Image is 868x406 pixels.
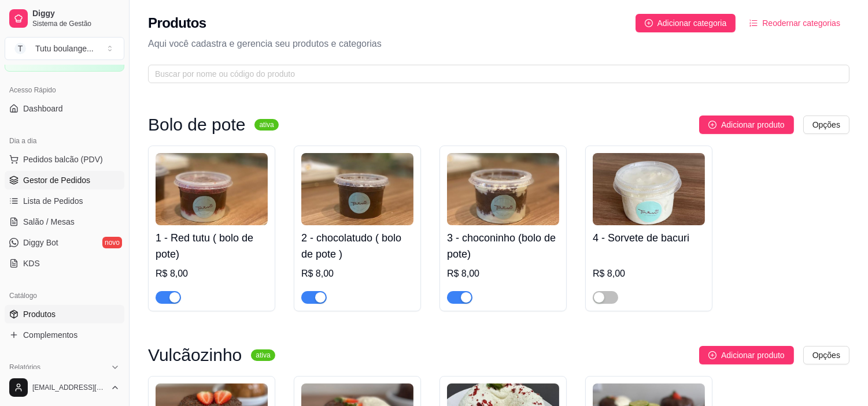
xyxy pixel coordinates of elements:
input: Buscar por nome ou código do produto [155,68,833,80]
span: Produtos [23,308,56,320]
button: Opções [803,116,849,134]
span: Relatórios [9,363,40,372]
span: ordered-list [749,19,758,27]
div: Catálogo [5,286,124,305]
a: Diggy Botnovo [5,233,124,252]
span: T [14,43,26,54]
span: Diggy [32,9,120,19]
a: DiggySistema de Gestão [5,5,124,32]
img: product-image [593,153,705,225]
a: Salão / Mesas [5,213,124,231]
a: Lista de Pedidos [5,192,124,210]
button: Reodernar categorias [740,14,849,32]
button: Adicionar produto [699,346,794,364]
span: Opções [812,349,840,362]
span: plus-circle [645,19,653,27]
div: Acesso Rápido [5,81,124,99]
button: Opções [803,346,849,364]
h2: Produtos [148,14,206,32]
img: product-image [156,153,268,225]
span: Sistema de Gestão [32,19,120,28]
a: Produtos [5,305,124,323]
div: Dia a dia [5,132,124,150]
span: Reodernar categorias [762,17,840,29]
span: Lista de Pedidos [23,195,83,207]
h4: 2 - chocolatudo ( bolo de pote ) [301,230,413,262]
span: plus-circle [708,351,716,359]
sup: ativa [254,119,278,131]
span: Salão / Mesas [23,216,75,228]
span: KDS [23,258,40,269]
span: Gestor de Pedidos [23,174,90,186]
a: Dashboard [5,99,124,118]
button: [EMAIL_ADDRESS][DOMAIN_NAME] [5,374,124,401]
span: Complementos [23,329,77,341]
sup: ativa [251,349,275,361]
a: Gestor de Pedidos [5,171,124,189]
span: Diggy Bot [23,237,58,248]
a: KDS [5,254,124,273]
span: plus-circle [708,121,716,129]
img: product-image [301,153,413,225]
span: Adicionar categoria [658,17,727,29]
h3: Bolo de pote [148,118,245,132]
a: Complementos [5,326,124,344]
button: Adicionar categoria [636,14,736,32]
h4: 4 - Sorvete de bacuri [593,230,705,246]
button: Adicionar produto [699,116,794,134]
span: Pedidos balcão (PDV) [23,154,103,165]
span: Dashboard [23,103,63,114]
h4: 1 - Red tutu ( bolo de pote) [156,230,268,262]
div: R$ 8,00 [593,267,705,281]
button: Pedidos balcão (PDV) [5,150,124,169]
div: R$ 8,00 [156,267,268,281]
span: Opções [812,118,840,131]
h4: 3 - choconinho (bolo de pote) [447,230,559,262]
span: Adicionar produto [721,118,785,131]
div: R$ 8,00 [301,267,413,281]
button: Select a team [5,37,124,60]
span: Adicionar produto [721,349,785,362]
h3: Vulcãozinho [148,348,242,362]
span: [EMAIL_ADDRESS][DOMAIN_NAME] [32,383,106,392]
div: R$ 8,00 [447,267,559,281]
div: Tutu boulange ... [35,43,94,54]
p: Aqui você cadastra e gerencia seu produtos e categorias [148,37,849,51]
img: product-image [447,153,559,225]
